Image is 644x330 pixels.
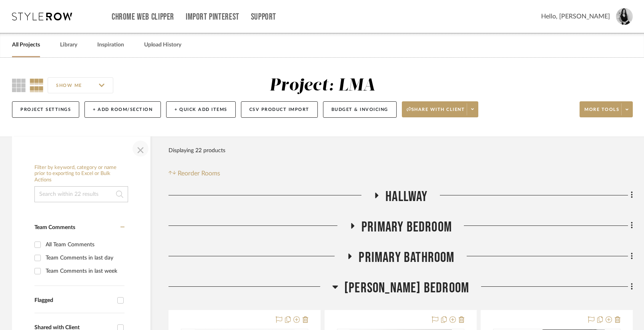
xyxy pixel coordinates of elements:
[269,77,375,94] div: Project: LMA
[616,8,633,25] img: avatar
[402,101,479,117] button: Share with client
[34,165,128,183] h6: Filter by keyword, category or name prior to exporting to Excel or Bulk Actions
[46,252,122,264] div: Team Comments in last day
[97,40,124,50] a: Inspiration
[541,12,610,21] span: Hello, [PERSON_NAME]
[166,101,236,118] button: + Quick Add Items
[84,101,161,118] button: + Add Room/Section
[186,14,239,20] a: Import Pinterest
[241,101,318,118] button: CSV Product Import
[132,141,148,157] button: Close
[584,107,619,119] span: More tools
[169,143,225,159] div: Displaying 22 products
[60,40,77,50] a: Library
[344,280,469,297] span: [PERSON_NAME] BEDROOM
[251,14,276,20] a: Support
[34,186,128,202] input: Search within 22 results
[580,101,633,117] button: More tools
[169,169,220,178] button: Reorder Rooms
[385,188,427,205] span: Hallway
[361,219,452,236] span: Primary Bedroom
[34,225,75,230] span: Team Comments
[34,297,113,304] div: Flagged
[46,265,122,278] div: Team Comments in last week
[46,238,122,251] div: All Team Comments
[359,249,454,266] span: Primary Bathroom
[112,14,174,20] a: Chrome Web Clipper
[12,101,79,118] button: Project Settings
[144,40,181,50] a: Upload History
[12,40,40,50] a: All Projects
[407,107,465,119] span: Share with client
[178,169,220,178] span: Reorder Rooms
[323,101,397,118] button: Budget & Invoicing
